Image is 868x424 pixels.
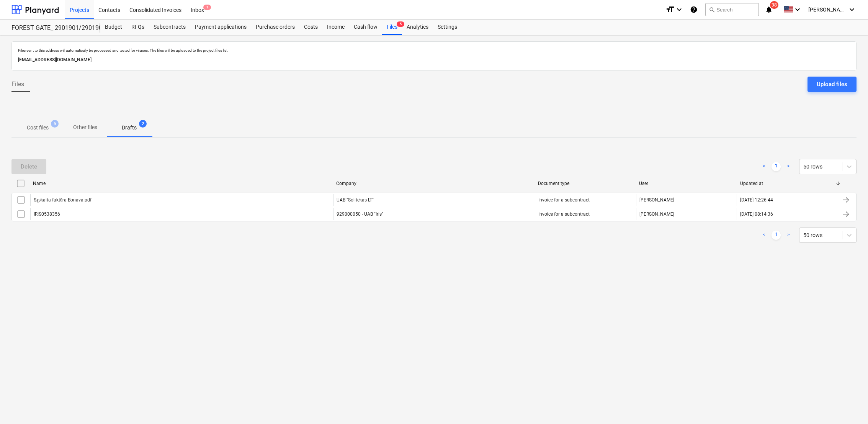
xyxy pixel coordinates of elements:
[34,211,60,217] div: IRIS0538356
[251,20,299,35] a: Purchase orders
[33,181,330,186] div: Name
[122,124,137,132] p: Drafts
[433,20,462,35] a: Settings
[203,5,211,10] span: 1
[765,5,773,14] i: notifications
[784,162,793,171] a: Next page
[139,120,147,128] span: 2
[190,20,251,35] a: Payment applications
[639,181,734,186] div: User
[100,20,127,35] a: Budget
[382,20,402,35] a: Files5
[18,48,850,53] p: Files sent to this address will automatically be processed and tested for viruses. The files will...
[349,20,382,35] a: Cash flow
[11,80,24,89] span: Files
[740,211,773,217] div: [DATE] 08:14:36
[27,124,49,132] p: Cost files
[333,194,535,206] div: UAB "Solitekas LT"
[830,387,868,424] iframe: Chat Widget
[51,120,59,128] span: 5
[770,1,778,9] span: 38
[336,181,532,186] div: Company
[149,20,190,35] a: Subcontracts
[709,7,715,13] span: search
[772,231,781,240] a: Page 1 is your current page
[11,24,91,32] div: FOREST GATE_ 2901901/2901902/2901903
[759,162,768,171] a: Previous page
[127,20,149,35] a: RFQs
[675,5,684,14] i: keyboard_arrow_down
[397,21,404,27] span: 5
[538,211,590,217] div: Invoice for a subcontract
[808,7,847,13] span: [PERSON_NAME]
[817,79,847,89] div: Upload files
[382,20,402,35] div: Files
[18,56,850,64] p: [EMAIL_ADDRESS][DOMAIN_NAME]
[73,123,97,131] p: Other files
[740,181,835,186] div: Updated at
[740,197,773,203] div: [DATE] 12:26:44
[636,194,737,206] div: [PERSON_NAME]
[808,77,857,92] button: Upload files
[538,197,590,203] div: Invoice for a subcontract
[402,20,433,35] a: Analytics
[322,20,349,35] a: Income
[34,197,92,203] div: Sąskaita faktūra Bonava.pdf
[690,5,698,14] i: Knowledge base
[784,231,793,240] a: Next page
[705,3,759,16] button: Search
[793,5,802,14] i: keyboard_arrow_down
[772,162,781,171] a: Page 1 is your current page
[847,5,857,14] i: keyboard_arrow_down
[538,181,633,186] div: Document type
[636,208,737,220] div: [PERSON_NAME]
[333,208,535,220] div: 929000050 - UAB "Iris"
[299,20,322,35] a: Costs
[759,231,768,240] a: Previous page
[665,5,675,14] i: format_size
